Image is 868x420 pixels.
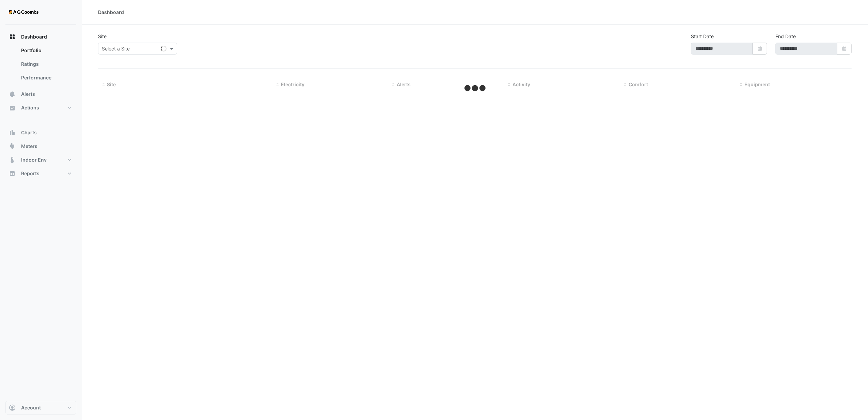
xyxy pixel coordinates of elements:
a: Performance [16,71,76,85]
app-icon: Reports [9,170,16,177]
span: Account [21,404,41,411]
span: Alerts [21,91,35,97]
div: Dashboard [5,44,76,87]
button: Actions [5,101,76,115]
button: Indoor Env [5,153,76,167]
app-icon: Alerts [9,91,16,97]
button: Account [5,401,76,415]
button: Reports [5,167,76,180]
span: Alerts [397,81,411,87]
a: Ratings [16,57,76,71]
app-icon: Actions [9,104,16,111]
span: Equipment [745,81,770,87]
span: Activity [513,81,531,87]
app-icon: Dashboard [9,33,16,40]
app-icon: Charts [9,129,16,136]
span: Site [107,81,116,87]
span: Comfort [629,81,648,87]
button: Charts [5,126,76,139]
label: Site [98,33,107,40]
div: Dashboard [98,9,124,16]
span: Indoor Env [21,156,47,163]
button: Dashboard [5,30,76,44]
button: Alerts [5,87,76,101]
a: Portfolio [16,44,76,57]
span: Charts [21,129,37,136]
app-icon: Meters [9,143,16,150]
span: Electricity [281,81,304,87]
label: Start Date [691,33,714,40]
button: Meters [5,139,76,153]
span: Dashboard [21,33,47,40]
label: End Date [775,33,796,40]
span: Actions [21,104,39,111]
img: Company Logo [8,5,39,19]
span: Meters [21,143,37,150]
span: Reports [21,170,40,177]
app-icon: Indoor Env [9,156,16,163]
